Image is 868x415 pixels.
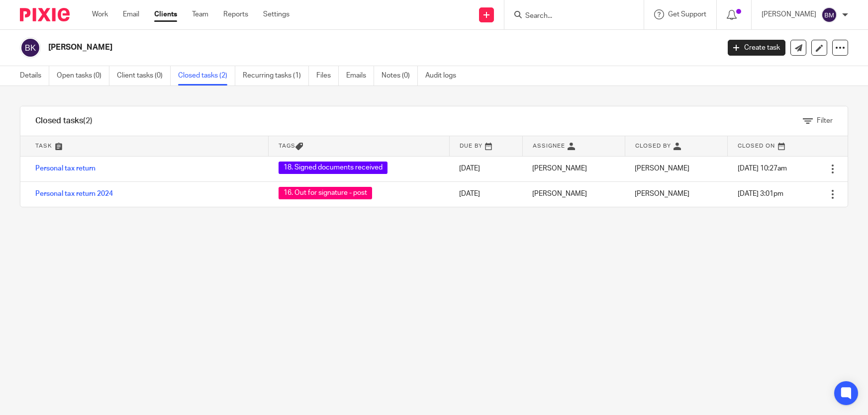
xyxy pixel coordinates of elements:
[635,190,689,197] span: [PERSON_NAME]
[524,12,614,21] input: Search
[449,181,522,207] td: [DATE]
[117,66,171,85] a: Client tasks (0)
[668,11,706,18] span: Get Support
[20,66,49,85] a: Details
[279,187,372,199] span: 16. Out for signature - post
[762,9,816,19] p: [PERSON_NAME]
[35,165,96,172] a: Personal tax return
[738,165,787,172] span: [DATE] 10:27am
[635,165,689,172] span: [PERSON_NAME]
[57,66,109,85] a: Open tasks (0)
[83,117,93,125] span: (2)
[817,117,833,124] span: Filter
[20,37,41,58] img: svg%3E
[522,156,625,181] td: [PERSON_NAME]
[223,9,248,19] a: Reports
[35,190,113,197] a: Personal tax return 2024
[35,116,93,126] h1: Closed tasks
[425,66,464,85] a: Audit logs
[192,9,208,19] a: Team
[728,40,785,56] a: Create task
[263,9,289,19] a: Settings
[20,8,70,21] img: Pixie
[48,42,580,53] h2: [PERSON_NAME]
[269,136,449,156] th: Tags
[279,162,387,174] span: 18. Signed documents received
[316,66,339,85] a: Files
[123,9,139,19] a: Email
[346,66,374,85] a: Emails
[154,9,177,19] a: Clients
[449,156,522,181] td: [DATE]
[738,190,783,197] span: [DATE] 3:01pm
[178,66,235,85] a: Closed tasks (2)
[92,9,108,19] a: Work
[382,66,418,85] a: Notes (0)
[821,7,837,23] img: svg%3E
[522,181,625,207] td: [PERSON_NAME]
[243,66,309,85] a: Recurring tasks (1)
